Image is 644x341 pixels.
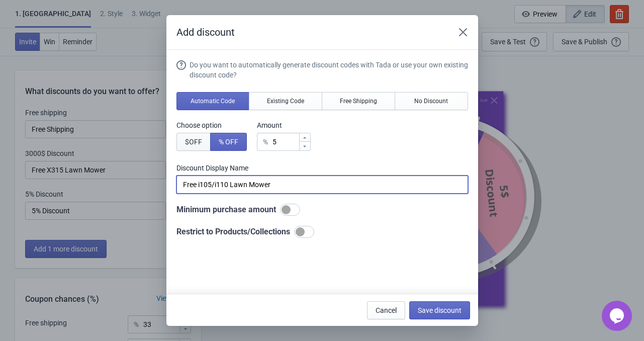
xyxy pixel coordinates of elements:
[340,97,377,105] span: Free Shipping
[376,306,397,314] span: Cancel
[263,136,268,148] div: %
[176,204,468,216] div: Minimum purchase amount
[191,97,235,105] span: Automatic Code
[176,133,211,151] button: $OFF
[176,226,468,238] div: Restrict to Products/Collections
[267,97,304,105] span: Existing Code
[249,92,322,110] button: Existing Code
[190,60,468,80] div: Do you want to automatically generate discount codes with Tada or use your own existing discount ...
[176,25,444,39] h2: Add discount
[176,92,250,110] button: Automatic Code
[418,306,462,314] span: Save discount
[185,138,202,146] span: $ OFF
[395,92,468,110] button: No Discount
[176,120,247,130] label: Choose option
[219,138,238,146] span: % OFF
[322,92,395,110] button: Free Shipping
[176,163,468,173] label: Discount Display Name
[602,301,634,331] iframe: chat widget
[210,133,247,151] button: % OFF
[414,97,448,105] span: No Discount
[367,301,405,319] button: Cancel
[409,301,470,319] button: Save discount
[454,23,472,41] button: Close
[257,120,311,130] label: Amount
